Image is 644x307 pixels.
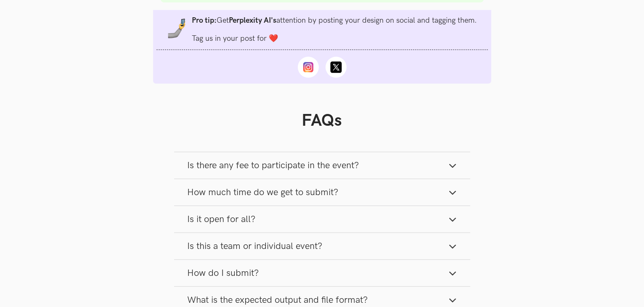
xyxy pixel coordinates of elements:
span: Is it open for all? [188,214,256,225]
strong: Pro tip: [192,16,217,25]
span: Is this a team or individual event? [188,241,323,252]
span: How do I submit? [188,267,259,279]
span: What is the expected output and file format? [188,294,368,306]
span: How much time do we get to submit? [188,187,339,198]
button: Is there any fee to participate in the event? [174,152,470,179]
span: Is there any fee to participate in the event? [188,160,359,171]
strong: Perplexity AI's [229,16,277,25]
h1: FAQs [174,111,470,131]
li: Get attention by posting your design on social and tagging them. Tag us in your post for ❤️ [192,16,477,43]
button: Is it open for all? [174,206,470,233]
button: Is this a team or individual event? [174,233,470,259]
img: mobile-in-hand.png [167,19,187,39]
button: How much time do we get to submit? [174,179,470,206]
button: How do I submit? [174,260,470,286]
